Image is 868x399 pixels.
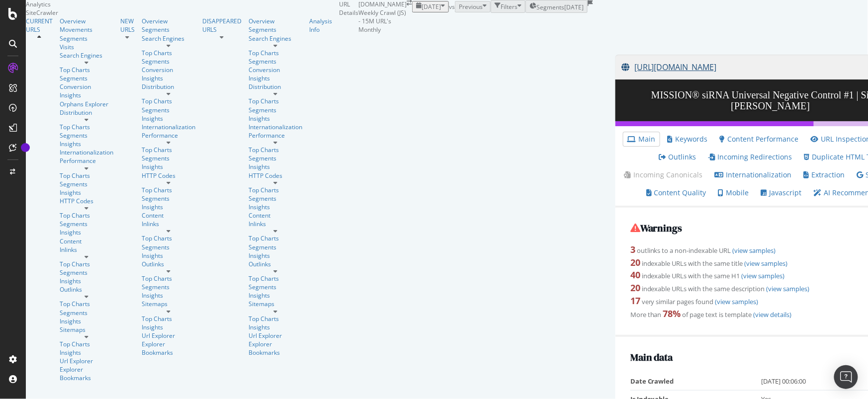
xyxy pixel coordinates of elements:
[249,323,302,331] div: Insights
[249,74,302,82] div: Insights
[142,234,195,242] a: Top Charts
[249,331,302,340] div: Url Explorer
[249,274,302,283] a: Top Charts
[249,340,302,357] div: Explorer Bookmarks
[459,2,483,11] span: Previous
[249,25,302,34] div: Segments
[142,340,195,357] div: Explorer Bookmarks
[142,211,195,220] a: Content
[60,74,113,82] a: Segments
[249,49,302,57] a: Top Charts
[249,57,302,66] div: Segments
[834,365,858,389] div: Open Intercom Messenger
[249,211,302,220] div: Content
[714,297,759,306] a: (view samples)
[249,114,302,123] div: Insights
[142,274,195,283] a: Top Charts
[142,283,195,291] a: Segments
[422,2,441,11] span: 2025 Jul. 23rd
[60,348,113,357] div: Insights
[249,203,302,211] a: Insights
[120,17,135,34] div: NEW URLS
[142,57,195,66] a: Segments
[60,25,113,34] div: Movements
[142,123,195,131] a: Internationalization
[249,97,302,105] div: Top Charts
[630,243,635,255] strong: 3
[249,186,302,194] a: Top Charts
[249,123,302,131] a: Internationalization
[309,17,332,34] a: Analysis Info
[142,203,195,211] div: Insights
[249,315,302,323] a: Top Charts
[249,300,302,308] a: Sitemaps
[60,123,113,131] div: Top Charts
[740,271,785,280] a: (view samples)
[249,234,302,242] div: Top Charts
[142,114,195,123] a: Insights
[449,2,455,11] span: vs
[60,268,113,277] div: Segments
[21,143,30,152] div: Tooltip anchor
[142,106,195,114] div: Segments
[60,108,113,117] a: Distribution
[646,188,706,198] a: Content Quality
[630,282,640,294] strong: 20
[627,134,656,144] a: Main
[455,1,491,12] button: Previous
[60,188,113,197] a: Insights
[249,17,302,25] a: Overview
[249,220,302,228] div: Inlinks
[60,171,113,180] div: Top Charts
[60,66,113,74] a: Top Charts
[60,365,113,382] a: Explorer Bookmarks
[142,291,195,300] a: Insights
[142,131,195,140] div: Performance
[142,34,195,43] div: Search Engines
[60,285,113,294] a: Outlinks
[60,340,113,348] div: Top Charts
[60,51,113,60] a: Search Engines
[142,97,195,105] div: Top Charts
[249,283,302,291] a: Segments
[718,188,749,198] a: Mobile
[249,260,302,268] a: Outlinks
[249,66,302,74] a: Conversion
[720,134,799,144] a: Content Performance
[60,34,113,43] a: Segments
[26,17,53,34] a: CURRENT URLS
[60,228,113,237] a: Insights
[412,1,449,12] button: [DATE]
[142,220,195,228] a: Inlinks
[60,197,113,205] a: HTTP Codes
[202,17,242,34] a: DISAPPEARED URLS
[60,237,113,245] a: Content
[60,309,113,317] div: Segments
[60,317,113,325] a: Insights
[142,146,195,154] div: Top Charts
[60,148,113,157] a: Internationalization
[249,171,302,180] div: HTTP Codes
[142,331,195,340] a: Url Explorer
[249,251,302,260] a: Insights
[60,157,113,165] a: Performance
[142,315,195,323] a: Top Charts
[60,43,74,51] div: Visits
